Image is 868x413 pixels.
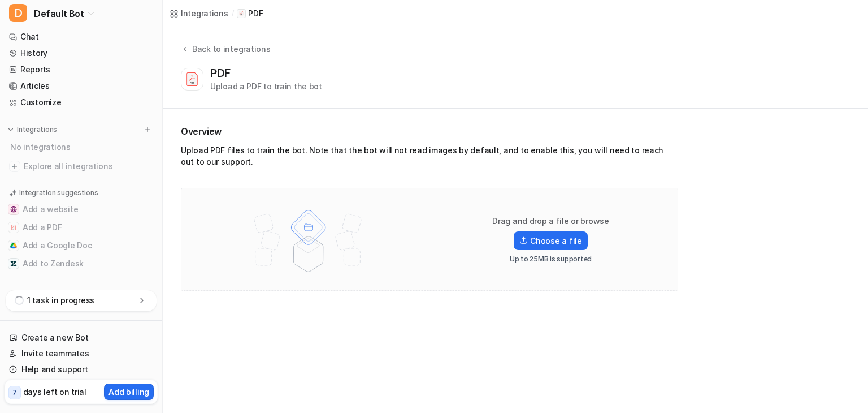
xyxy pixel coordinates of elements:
[24,157,153,175] span: Explore all integrations
[5,218,158,236] button: Add a PDFAdd a PDF
[10,206,17,213] img: Add a website
[19,188,98,198] p: Integration suggestions
[510,255,592,264] p: Up to 25MB is supported
[5,94,158,110] a: Customize
[108,386,149,398] p: Add billing
[17,125,57,134] p: Integrations
[144,126,151,134] img: menu_add.svg
[23,386,86,398] p: days left on trial
[238,11,244,16] img: PDF icon
[210,66,235,80] div: PDF
[10,260,17,267] img: Add to Zendesk
[34,6,84,21] span: Default Bot
[5,124,60,135] button: Integrations
[248,8,263,19] p: PDF
[181,7,228,19] div: Integrations
[5,158,158,174] a: Explore all integrations
[5,62,158,78] a: Reports
[235,200,382,279] img: File upload illustration
[7,137,158,156] div: No integrations
[181,43,270,66] button: Back to integrations
[170,7,228,19] a: Integrations
[492,216,609,227] p: Drag and drop a file or browse
[181,124,678,138] h2: Overview
[5,346,158,362] a: Invite teammates
[237,8,263,19] a: PDF iconPDF
[5,362,158,377] a: Help and support
[514,231,587,250] label: Choose a file
[5,45,158,61] a: History
[5,200,158,218] button: Add a websiteAdd a website
[10,242,17,249] img: Add a Google Doc
[189,43,270,55] div: Back to integrations
[9,4,27,22] span: D
[5,330,158,346] a: Create a new Bot
[210,80,322,92] div: Upload a PDF to train the bot
[5,236,158,255] button: Add a Google DocAdd a Google Doc
[27,295,94,306] p: 1 task in progress
[9,161,20,172] img: explore all integrations
[181,145,678,172] div: Upload PDF files to train the bot. Note that the bot will not read images by default, and to enab...
[104,384,154,400] button: Add billing
[232,8,234,19] span: /
[5,29,158,45] a: Chat
[5,78,158,94] a: Articles
[5,255,158,273] button: Add to ZendeskAdd to Zendesk
[10,224,17,231] img: Add a PDF
[7,126,15,134] img: expand menu
[519,236,528,244] img: Upload icon
[12,388,17,398] p: 7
